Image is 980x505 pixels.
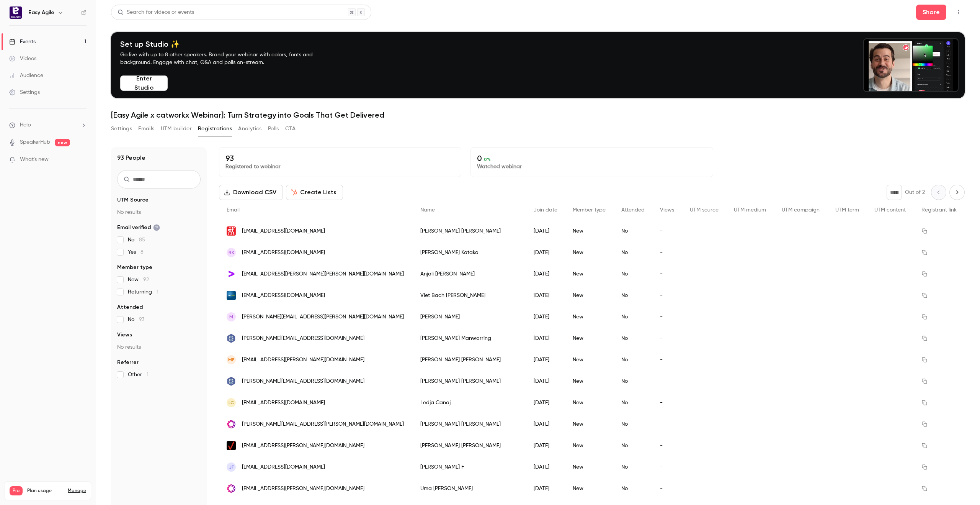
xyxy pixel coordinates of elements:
div: New [565,306,614,328]
div: [DATE] [526,435,565,456]
div: [DATE] [526,392,565,413]
div: No [614,328,653,349]
div: New [565,242,614,263]
div: No [614,220,653,242]
span: [EMAIL_ADDRESS][DOMAIN_NAME] [242,292,325,300]
button: Polls [268,123,279,135]
img: izymes.com [227,377,236,386]
button: Emails [138,123,154,135]
div: No [614,456,653,478]
div: New [565,263,614,285]
button: Enter Studio [120,75,168,91]
button: Settings [111,123,132,135]
span: Other [128,371,149,379]
img: accenture.com [227,269,236,279]
p: 93 [225,154,455,163]
li: help-dropdown-opener [9,121,87,129]
div: - [652,242,682,263]
a: SpeakerHub [20,138,50,146]
div: [DATE] [526,285,565,306]
div: No [614,413,653,435]
span: [PERSON_NAME][EMAIL_ADDRESS][DOMAIN_NAME] [242,334,364,343]
div: New [565,456,614,478]
img: website_grey.svg [12,20,18,26]
div: [DATE] [526,349,565,371]
div: - [652,392,682,413]
div: v 4.0.25 [21,12,38,18]
span: Yes [128,248,144,256]
span: [EMAIL_ADDRESS][PERSON_NAME][DOMAIN_NAME] [242,356,364,364]
button: Create Lists [286,185,343,200]
span: new [55,139,70,146]
span: Attended [117,303,143,311]
div: No [614,478,653,499]
div: [PERSON_NAME] [413,306,526,328]
span: Registrant link [921,207,957,213]
p: Out of 2 [905,189,925,196]
img: ewe-netz.de [227,291,236,300]
div: [DATE] [526,456,565,478]
div: No [614,306,653,328]
span: Pro [10,486,23,495]
div: Events [9,38,36,46]
button: CTA [285,123,296,135]
span: UTM Source [117,196,149,204]
span: [EMAIL_ADDRESS][DOMAIN_NAME] [242,399,325,407]
span: New [128,276,149,284]
span: RK [229,249,234,256]
img: rbbn.com [227,420,236,429]
div: - [652,435,682,456]
div: - [652,263,682,285]
span: Referrer [117,359,139,366]
p: No results [117,343,201,351]
button: Share [916,5,946,20]
button: UTM builder [161,123,192,135]
img: tab_keywords_by_traffic_grey.svg [76,44,82,51]
div: Audience [9,72,43,79]
div: [DATE] [526,263,565,285]
span: UTM campaign [782,207,820,213]
span: M [229,313,233,320]
button: Registrations [198,123,232,135]
div: New [565,349,614,371]
span: No [128,316,144,323]
div: - [652,349,682,371]
span: Join date [534,207,557,213]
span: 8 [140,249,144,255]
span: 1 [147,372,149,377]
button: Analytics [238,123,262,135]
div: [PERSON_NAME] Manwarring [413,328,526,349]
img: tab_domain_overview_orange.svg [21,44,27,51]
p: No results [117,208,201,216]
span: Email [227,207,240,213]
span: 1 [157,289,158,295]
div: [DATE] [526,220,565,242]
button: Next page [949,185,965,200]
div: No [614,285,653,306]
div: [DATE] [526,478,565,499]
span: [EMAIL_ADDRESS][DOMAIN_NAME] [242,249,325,257]
div: New [565,478,614,499]
span: UTM source [690,207,719,213]
span: LC [229,399,234,406]
div: - [652,478,682,499]
span: No [128,236,145,244]
div: New [565,392,614,413]
div: No [614,435,653,456]
h4: Set up Studio ✨ [120,39,331,49]
div: [PERSON_NAME] Kataka [413,242,526,263]
p: 0 [477,154,706,163]
div: [PERSON_NAME] F [413,456,526,478]
span: Member type [573,207,606,213]
div: [PERSON_NAME] [PERSON_NAME] [413,413,526,435]
div: New [565,220,614,242]
span: UTM term [835,207,859,213]
span: [EMAIL_ADDRESS][PERSON_NAME][DOMAIN_NAME] [242,442,364,450]
div: Videos [9,55,36,62]
div: Ledja Canaj [413,392,526,413]
span: Plan usage [27,488,63,494]
button: Download CSV [219,185,283,200]
div: Viet Bach [PERSON_NAME] [413,285,526,306]
div: - [652,220,682,242]
h1: [Easy Agile x catworkx Webinar]: Turn Strategy into Goals That Get Delivered [111,110,965,120]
